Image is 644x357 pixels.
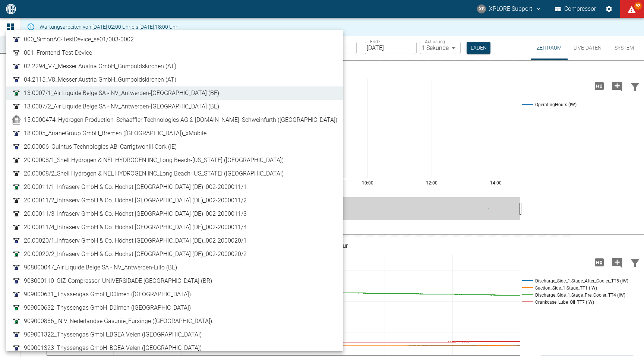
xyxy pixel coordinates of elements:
[24,142,177,151] span: 20.00006_Quintus Technologies AB_Carrigtwohill Cork (IE)
[12,263,337,272] a: 908000047_Air Liquide Belge SA - NV_Antwerpen-Lillo (BE)
[12,116,337,124] a: 15.0000474_Hydrogen Production_Schaeffler Technologies AG & [DOMAIN_NAME]_Schweinfurth ([GEOGRAPH...
[12,183,337,192] a: 20.00011/1_Infraserv GmbH & Co. Höchst [GEOGRAPHIC_DATA] (DE)_002-2000011/1
[24,102,219,111] span: 13.0007/2_Air Liquide Belge SA - NV_Antwerpen-[GEOGRAPHIC_DATA] (BE)
[12,48,337,57] a: 001_Frontend-Test-Device
[24,48,92,57] span: 001_Frontend-Test-Device
[12,129,337,138] a: 18.0005_ArianeGroup GmbH_Bremen ([GEOGRAPHIC_DATA])_xMobile
[12,344,337,353] a: 909001323_Thyssengas GmbH_BGEA Velen ([GEOGRAPHIC_DATA])
[24,62,176,71] span: 02.2294_V7_Messer Austria GmbH_Gumpoldskirchen (AT)
[12,156,337,165] a: 20.00008/1_Shell Hydrogen & NEL HYDROGEN INC_Long Beach-[US_STATE] ([GEOGRAPHIC_DATA])
[12,89,337,98] a: 13.0007/1_Air Liquide Belge SA - NV_Antwerpen-[GEOGRAPHIC_DATA] (BE)
[12,209,337,218] a: 20.00011/3_Infraserv GmbH & Co. Höchst [GEOGRAPHIC_DATA] (DE)_002-2000011/3
[24,116,337,124] span: 15.0000474_Hydrogen Production_Schaeffler Technologies AG & [DOMAIN_NAME]_Schweinfurth ([GEOGRAPH...
[12,75,337,84] a: 04.2115_V8_Messer Austria GmbH_Gumpoldskirchen (AT)
[24,156,284,165] span: 20.00008/1_Shell Hydrogen & NEL HYDROGEN INC_Long Beach-[US_STATE] ([GEOGRAPHIC_DATA])
[12,142,337,151] a: 20.00006_Quintus Technologies AB_Carrigtwohill Cork (IE)
[24,250,247,259] span: 20.00020/2_Infraserv GmbH & Co. Höchst [GEOGRAPHIC_DATA] (DE)_002-2000020/2
[24,183,247,192] span: 20.00011/1_Infraserv GmbH & Co. Höchst [GEOGRAPHIC_DATA] (DE)_002-2000011/1
[24,209,247,218] span: 20.00011/3_Infraserv GmbH & Co. Höchst [GEOGRAPHIC_DATA] (DE)_002-2000011/3
[12,236,337,245] a: 20.00020/1_Infraserv GmbH & Co. Höchst [GEOGRAPHIC_DATA] (DE)_002-2000020/1
[12,35,337,44] a: 000_SimonAC-TestDevice_se01/003-0002
[12,290,337,299] a: 909000631_Thyssengas GmbH_Dülmen ([GEOGRAPHIC_DATA])
[24,344,202,353] span: 909001323_Thyssengas GmbH_BGEA Velen ([GEOGRAPHIC_DATA])
[24,75,176,84] span: 04.2115_V8_Messer Austria GmbH_Gumpoldskirchen (AT)
[24,277,212,285] span: 908000110_GIZ-Compressor_UNIVERSIDADE [GEOGRAPHIC_DATA] (BR)
[24,263,177,272] span: 908000047_Air Liquide Belge SA - NV_Antwerpen-Lillo (BE)
[12,223,337,232] a: 20.00011/4_Infraserv GmbH & Co. Höchst [GEOGRAPHIC_DATA] (DE)_002-2000011/4
[24,290,191,299] span: 909000631_Thyssengas GmbH_Dülmen ([GEOGRAPHIC_DATA])
[12,303,337,312] a: 909000632_Thyssengas GmbH_Dülmen ([GEOGRAPHIC_DATA])
[24,89,219,98] span: 13.0007/1_Air Liquide Belge SA - NV_Antwerpen-[GEOGRAPHIC_DATA] (BE)
[12,102,337,111] a: 13.0007/2_Air Liquide Belge SA - NV_Antwerpen-[GEOGRAPHIC_DATA] (BE)
[24,223,247,232] span: 20.00011/4_Infraserv GmbH & Co. Höchst [GEOGRAPHIC_DATA] (DE)_002-2000011/4
[12,277,337,285] a: 908000110_GIZ-Compressor_UNIVERSIDADE [GEOGRAPHIC_DATA] (BR)
[12,250,337,259] a: 20.00020/2_Infraserv GmbH & Co. Höchst [GEOGRAPHIC_DATA] (DE)_002-2000020/2
[24,129,206,138] span: 18.0005_ArianeGroup GmbH_Bremen ([GEOGRAPHIC_DATA])_xMobile
[12,169,337,178] a: 20.00008/2_Shell Hydrogen & NEL HYDROGEN INC_Long Beach-[US_STATE] ([GEOGRAPHIC_DATA])
[12,62,337,71] a: 02.2294_V7_Messer Austria GmbH_Gumpoldskirchen (AT)
[24,35,134,44] span: 000_SimonAC-TestDevice_se01/003-0002
[24,317,212,326] span: 909000886_ N.V. Nederlandse Gasunie_Eursinge ([GEOGRAPHIC_DATA])
[24,196,247,205] span: 20.00011/2_Infraserv GmbH & Co. Höchst [GEOGRAPHIC_DATA] (DE)_002-2000011/2
[24,236,247,245] span: 20.00020/1_Infraserv GmbH & Co. Höchst [GEOGRAPHIC_DATA] (DE)_002-2000020/1
[24,303,191,312] span: 909000632_Thyssengas GmbH_Dülmen ([GEOGRAPHIC_DATA])
[12,330,337,339] a: 909001322_Thyssengas GmbH_BGEA Velen ([GEOGRAPHIC_DATA])
[12,196,337,205] a: 20.00011/2_Infraserv GmbH & Co. Höchst [GEOGRAPHIC_DATA] (DE)_002-2000011/2
[24,169,284,178] span: 20.00008/2_Shell Hydrogen & NEL HYDROGEN INC_Long Beach-[US_STATE] ([GEOGRAPHIC_DATA])
[24,330,202,339] span: 909001322_Thyssengas GmbH_BGEA Velen ([GEOGRAPHIC_DATA])
[12,317,337,326] a: 909000886_ N.V. Nederlandse Gasunie_Eursinge ([GEOGRAPHIC_DATA])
